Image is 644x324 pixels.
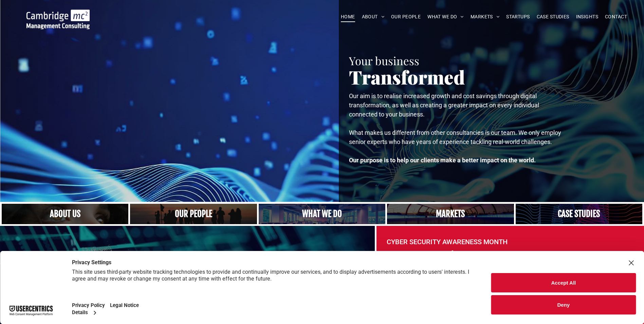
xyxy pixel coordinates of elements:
span: What makes us different from other consultancies is our team. We only employ senior experts who h... [349,129,561,145]
a: WHAT WE DO [424,12,467,22]
a: CASE STUDIES [533,12,573,22]
strong: businesses [493,248,552,264]
a: OUR PEOPLE [388,12,424,22]
span: Our aim is to realise increased growth and cost savings through digital transformation, as well a... [349,92,539,118]
a: Your Business Transformed | Cambridge Management Consulting [26,11,90,18]
span: Your business [349,53,419,68]
span: Transformed [349,64,465,89]
a: Close up of woman's face, centered on her eyes, digital infrastructure [2,204,128,224]
strong: Our purpose is to help our clients make a better impact on the world. [349,157,536,164]
a: digital transformation [387,204,514,224]
a: HOME [337,12,358,22]
a: STARTUPS [503,12,533,22]
a: INSIGHTS [573,12,602,22]
span: experts [411,244,462,265]
a: MARKETS [467,12,503,22]
font: CYBER SECURITY AWARENESS MONTH [387,238,508,246]
img: Go to Homepage [26,10,90,29]
a: ABOUT [358,12,388,22]
a: CONTACT [602,12,630,22]
a: A crowd in silhouette at sunset, on a rise or lookout point, digital transformation [130,204,257,224]
span: help [466,248,490,264]
a: A yoga teacher lifting his whole body off the ground in the peacock pose, digital infrastructure [259,204,385,224]
span: Our [387,248,408,264]
a: digital infrastructure [516,204,642,224]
